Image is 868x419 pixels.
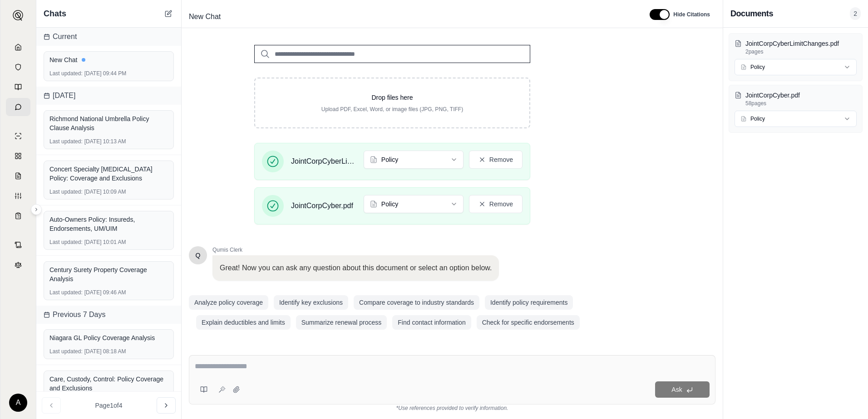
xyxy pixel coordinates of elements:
[469,151,523,169] button: Remove
[291,200,353,211] span: JointCorpCyber.pdf
[49,239,168,246] div: [DATE] 10:01 AM
[185,10,639,24] div: Edit Title
[49,138,83,145] span: Last updated:
[745,91,857,100] p: JointCorpCyber.pdf
[49,333,168,342] div: Niagara GL Policy Coverage Analysis
[291,156,356,167] span: JointCorpCyberLimitChanges.pdf
[296,315,387,330] button: Summarize renewal process
[745,48,857,55] p: 2 pages
[745,39,857,48] p: JointCorpCyberLimitChanges.pdf
[49,289,168,296] div: [DATE] 09:46 AM
[735,39,857,55] button: JointCorpCyberLimitChanges.pdf2pages
[36,28,181,46] div: Current
[185,10,224,24] span: New Chat
[735,91,857,107] button: JointCorpCyber.pdf58pages
[95,401,123,410] span: Page 1 of 4
[270,106,515,113] p: Upload PDF, Excel, Word, or image files (JPG, PNG, TIFF)
[9,394,27,412] div: A
[36,306,181,324] div: Previous 7 Days
[49,289,83,296] span: Last updated:
[6,127,30,145] a: Single Policy
[6,207,30,225] a: Coverage Table
[6,78,30,96] a: Prompt Library
[9,6,27,24] button: Expand sidebar
[485,295,573,310] button: Identify policy requirements
[49,55,168,64] div: New Chat
[49,215,168,233] div: Auto-Owners Policy: Insureds, Endorsements, UM/UIM
[189,404,715,412] div: *Use references provided to verify information.
[49,165,168,183] div: Concert Specialty [MEDICAL_DATA] Policy: Coverage and Exclusions
[671,386,682,393] span: Ask
[469,195,523,213] button: Remove
[49,348,168,355] div: [DATE] 08:18 AM
[6,147,30,165] a: Policy Comparisons
[6,98,30,116] a: Chat
[477,315,580,330] button: Check for specific endorsements
[49,70,168,77] div: [DATE] 09:44 PM
[6,167,30,185] a: Claim Coverage
[36,87,181,105] div: [DATE]
[6,58,30,76] a: Documents Vault
[274,295,348,310] button: Identify key exclusions
[49,70,83,77] span: Last updated:
[392,315,471,330] button: Find contact information
[730,7,773,20] h3: Documents
[49,348,83,355] span: Last updated:
[163,8,174,19] button: New Chat
[6,236,30,254] a: Contract Analysis
[49,188,168,195] div: [DATE] 10:09 AM
[196,315,291,330] button: Explain deductibles and limits
[49,375,168,393] div: Care, Custody, Control: Policy Coverage and Exclusions
[354,295,479,310] button: Compare coverage to industry standards
[44,7,66,20] span: Chats
[6,256,30,274] a: Legal Search Engine
[49,239,83,246] span: Last updated:
[196,251,201,260] span: Hello
[13,10,24,21] img: Expand sidebar
[189,295,268,310] button: Analyze policy coverage
[673,11,710,18] span: Hide Citations
[220,263,492,273] p: Great! Now you can ask any question about this document or select an option below.
[6,187,30,205] a: Custom Report
[745,100,857,107] p: 58 pages
[6,38,30,56] a: Home
[31,204,42,215] button: Expand sidebar
[49,188,83,195] span: Last updated:
[850,7,861,20] span: 2
[270,93,515,102] p: Drop files here
[49,138,168,145] div: [DATE] 10:13 AM
[212,246,499,253] span: Qumis Clerk
[49,265,168,283] div: Century Surety Property Coverage Analysis
[655,381,710,398] button: Ask
[49,114,168,132] div: Richmond National Umbrella Policy Clause Analysis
